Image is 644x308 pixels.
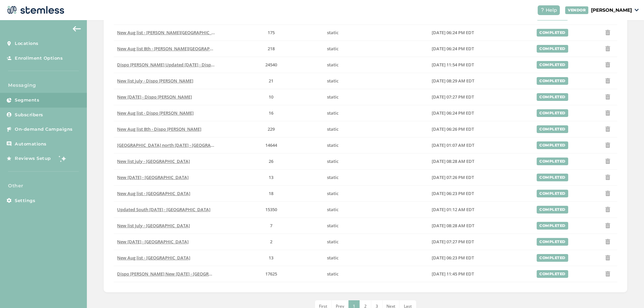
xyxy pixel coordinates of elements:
span: [DATE] 07:26 PM EDT [432,174,474,180]
span: 24540 [265,62,277,68]
span: New list july - [GEOGRAPHIC_DATA] [117,158,190,164]
label: 08/07/2025 06:26 PM EDT [432,126,530,132]
label: 07/10/2025 08:29 AM EDT [432,78,530,84]
span: Locations [15,40,39,47]
div: completed [537,93,568,101]
span: 13 [269,174,273,180]
span: Enrollment Options [15,55,63,62]
label: static [327,159,425,164]
label: Dispo Romeo Updated July 2025 - Dispo Romeo [117,62,215,68]
label: 07/10/2025 08:28 AM EDT [432,159,530,164]
label: 15350 [222,207,320,212]
label: 08/07/2025 06:24 PM EDT [432,110,530,116]
label: New Aug list 8th - Dispo Romeo [117,126,215,132]
span: New Aug list - [GEOGRAPHIC_DATA] [117,190,190,196]
span: [DATE] 06:24 PM EDT [432,110,474,116]
label: static [327,239,425,245]
span: 18 [269,190,273,196]
div: completed [537,222,568,230]
label: 13 [222,175,320,180]
span: Dispo [PERSON_NAME] Updated [DATE] - Dispo Romeo [117,62,229,68]
span: [DATE] 01:07 AM EDT [432,142,474,148]
span: 229 [268,126,275,132]
span: Automations [15,141,47,147]
div: completed [537,109,568,117]
label: 07/10/2025 08:28 AM EDT [432,223,530,229]
label: New July 17th - Dispo Bay City North [117,175,215,180]
span: [DATE] 06:24 PM EDT [432,29,474,36]
span: 2 [270,239,272,245]
label: 08/07/2025 06:23 PM EDT [432,255,530,261]
span: 16 [269,110,273,116]
span: Updated South [DATE] - [GEOGRAPHIC_DATA] [117,206,210,212]
span: static [327,158,338,164]
label: static [327,142,425,148]
span: Dispo [PERSON_NAME] New [DATE] - [GEOGRAPHIC_DATA][PERSON_NAME] [117,271,271,277]
label: 07/03/2025 01:07 AM EDT [432,142,530,148]
label: New Aug list - Dispo Bay City North [117,191,215,196]
img: logo-dark-0685b13c.svg [5,3,64,17]
div: completed [537,174,568,181]
span: New list July - [GEOGRAPHIC_DATA] [117,223,190,229]
div: completed [537,77,568,85]
span: static [327,174,338,180]
div: completed [537,254,568,262]
span: 17625 [265,271,277,277]
label: New list july - Dispo Romeo [117,78,215,84]
label: 175 [222,30,320,36]
div: VENDOR [565,6,588,14]
div: completed [537,270,568,278]
span: static [327,239,338,245]
p: [PERSON_NAME] [591,7,632,14]
label: static [327,271,425,277]
span: [DATE] 01:12 AM EDT [432,206,474,212]
label: Dispo Whitmore New July 2025 - Dispo Whitmore Lake [117,271,215,277]
label: static [327,110,425,116]
span: New Aug list 8th - [PERSON_NAME][GEOGRAPHIC_DATA] [117,46,232,52]
span: static [327,110,338,116]
span: New [DATE] - Dispo [PERSON_NAME] [117,94,192,100]
label: New July 17th - Dispo Bay City South [117,239,215,245]
span: On-demand Campaigns [15,126,73,133]
span: New Aug list 8th - Dispo [PERSON_NAME] [117,126,201,132]
label: static [327,62,425,68]
div: completed [537,61,568,69]
span: 15350 [265,206,277,212]
label: 07/17/2025 07:27 PM EDT [432,239,530,245]
span: [DATE] 06:23 PM EDT [432,190,474,196]
span: Help [546,7,557,14]
div: completed [537,141,568,149]
span: [GEOGRAPHIC_DATA] north [DATE] - [GEOGRAPHIC_DATA] [117,142,236,148]
span: [DATE] 06:26 PM EDT [432,126,474,132]
span: static [327,126,338,132]
label: New Aug list - Dispo Bay City South [117,255,215,261]
label: 24540 [222,62,320,68]
label: 229 [222,126,320,132]
span: static [327,271,338,277]
span: 7 [270,223,272,229]
label: 2 [222,239,320,245]
label: 07/02/2025 11:45 PM EDT [432,271,530,277]
span: 14644 [265,142,277,148]
label: 08/07/2025 06:23 PM EDT [432,191,530,196]
div: completed [537,125,568,133]
iframe: Chat Widget [610,276,644,308]
label: static [327,207,425,212]
span: 26 [269,158,273,164]
div: completed [537,206,568,213]
span: New Aug list - [PERSON_NAME][GEOGRAPHIC_DATA] [117,29,224,36]
label: 26 [222,159,320,164]
label: 07/17/2025 07:26 PM EDT [432,175,530,180]
span: [DATE] 08:29 AM EDT [432,78,474,84]
label: New Aug list 8th - Dispo Hazel Park [117,46,215,52]
span: Segments [15,97,39,104]
span: [DATE] 07:27 PM EDT [432,239,474,245]
label: New list july - Dispo Bay City North [117,159,215,164]
label: New Aug list - Dispo Hazel Park [117,30,215,36]
div: completed [537,238,568,246]
label: static [327,175,425,180]
div: completed [537,158,568,165]
label: New Bay north July 25 - Dispo Bay City North [117,142,215,148]
label: 07/17/2025 07:27 PM EDT [432,94,530,100]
